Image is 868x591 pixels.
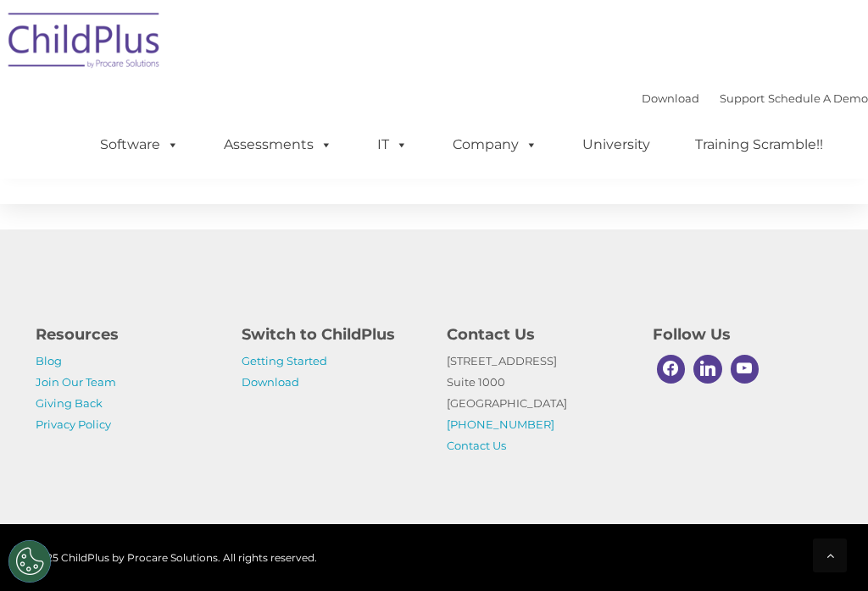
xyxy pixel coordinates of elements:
[36,417,111,431] a: Privacy Policy
[447,351,627,456] p: [STREET_ADDRESS] Suite 1000 [GEOGRAPHIC_DATA]
[768,91,868,105] a: Schedule A Demo
[447,439,506,452] a: Contact Us
[436,128,554,162] a: Company
[653,323,833,346] h4: Follow Us
[242,375,299,389] a: Download
[8,540,51,583] button: Cookies Settings
[207,128,349,162] a: Assessments
[23,551,317,564] span: © 2025 ChildPlus by Procare Solutions. All rights reserved.
[398,98,450,111] span: Last name
[242,354,327,367] a: Getting Started
[581,418,868,591] iframe: Chat Widget
[689,351,726,388] a: Linkedin
[36,354,62,367] a: Blog
[36,396,103,410] a: Giving Back
[447,417,554,431] a: [PHONE_NUMBER]
[83,128,196,162] a: Software
[36,375,116,389] a: Join Our Team
[642,91,699,105] a: Download
[242,323,422,346] h4: Switch to ChildPlus
[720,91,765,105] a: Support
[726,351,764,388] a: Youtube
[678,128,840,162] a: Training Scramble!!
[653,351,690,388] a: Facebook
[642,91,868,105] font: |
[360,128,425,162] a: IT
[36,323,216,346] h4: Resources
[565,128,667,162] a: University
[447,323,627,346] h4: Contact Us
